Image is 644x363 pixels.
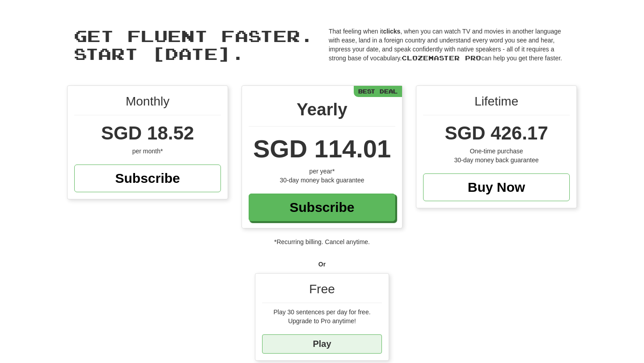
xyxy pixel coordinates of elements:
span: Clozemaster Pro [402,54,481,62]
div: 30-day money back guarantee [423,156,570,165]
a: Subscribe [249,194,395,221]
div: Best Deal [354,86,402,97]
div: Upgrade to Pro anytime! [262,317,382,325]
a: Play [262,334,382,354]
a: Subscribe [74,165,221,192]
div: Play 30 sentences per day for free. [262,308,382,317]
strong: clicks [383,28,400,35]
div: Free [262,280,382,303]
strong: Or [318,261,326,268]
span: SGD 18.52 [101,122,194,144]
span: SGD 114.01 [253,135,391,163]
div: Yearly [249,97,395,127]
a: Buy Now [423,173,570,201]
span: Get fluent faster. Start [DATE]. [74,26,314,63]
div: Monthly [74,93,221,115]
div: per month* [74,147,221,156]
p: That feeling when it , when you can watch TV and movies in another language with ease, land in a ... [329,27,570,63]
div: 30-day money back guarantee [249,176,395,185]
div: per year* [249,167,395,176]
span: SGD 426.17 [445,122,548,144]
div: One-time purchase [423,147,570,156]
div: Lifetime [423,93,570,115]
